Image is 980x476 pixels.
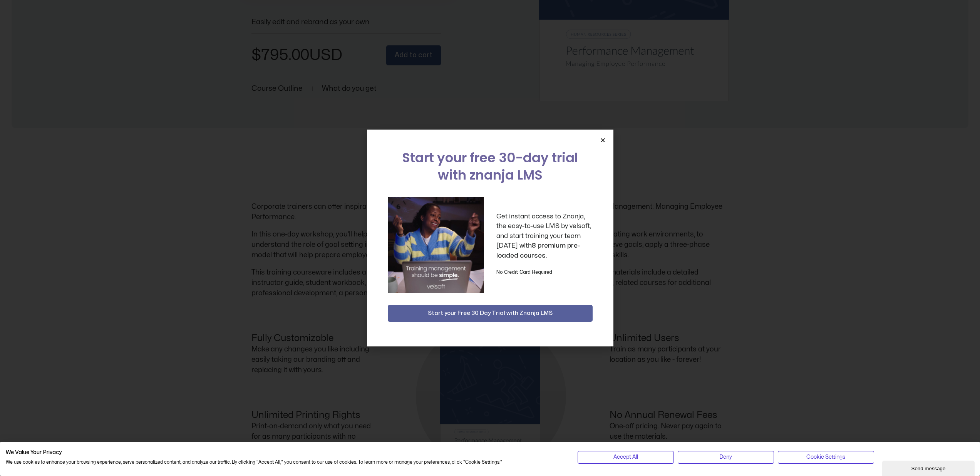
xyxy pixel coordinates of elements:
[496,242,580,259] strong: 8 premium pre-loaded courses
[496,211,593,261] p: Get instant access to Znanja, the easy-to-use LMS by velsoft, and start training your team [DATE]...
[6,459,566,466] p: We use cookies to enhance your browsing experience, serve personalized content, and analyze our t...
[428,309,553,318] span: Start your Free 30 Day Trial with Znanja LMS
[388,149,593,184] h2: Start your free 30-day trial with znanja LMS
[613,453,638,461] span: Accept All
[600,137,606,143] a: Close
[806,453,845,461] span: Cookie Settings
[6,449,566,456] h2: We Value Your Privacy
[578,451,674,463] button: Accept all cookies
[388,305,593,322] button: Start your Free 30 Day Trial with Znanja LMS
[719,453,732,461] span: Deny
[678,451,774,463] button: Deny all cookies
[496,270,552,275] strong: No Credit Card Required
[778,451,874,463] button: Adjust cookie preferences
[882,459,976,476] iframe: chat widget
[388,197,484,293] img: a woman sitting at her laptop dancing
